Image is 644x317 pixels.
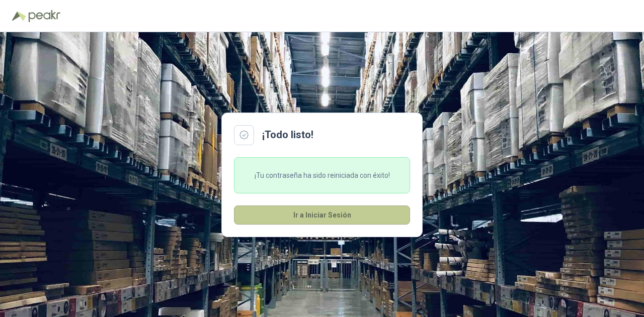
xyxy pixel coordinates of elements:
img: Logo [12,11,26,21]
div: ¡Tu contraseña ha sido reiniciada con éxito! [234,157,410,193]
h2: ¡Todo listo! [262,127,313,143]
button: Ir a Iniciar Sesión [234,205,410,225]
img: Peakr [28,10,60,22]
